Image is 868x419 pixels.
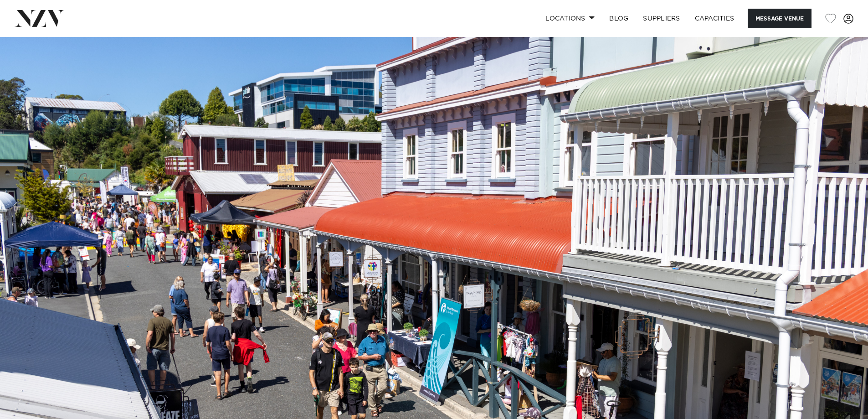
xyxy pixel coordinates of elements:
img: nzv-logo.png [15,10,64,26]
a: Locations [538,9,602,28]
a: BLOG [602,9,636,28]
a: Capacities [688,9,742,28]
button: Message Venue [748,9,812,28]
a: SUPPLIERS [636,9,687,28]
